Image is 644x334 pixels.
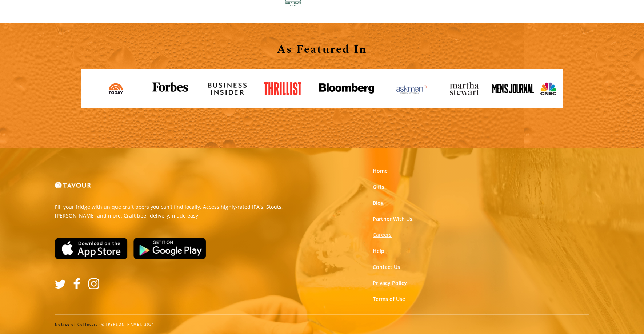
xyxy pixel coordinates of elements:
[55,322,589,327] div: © [PERSON_NAME], 2021.
[373,231,392,239] a: Careers
[373,215,412,223] a: Partner With Us
[373,183,384,191] a: Gifts
[373,295,405,303] a: Terms of Use
[373,263,400,271] a: Contact Us
[373,247,384,255] a: Help
[55,203,317,220] p: Fill your fridge with unique craft beers you can't find locally. Access highly-rated IPA's, Stout...
[55,322,101,327] a: Notice of Collection
[277,41,367,58] strong: As Featured In
[373,231,392,238] strong: Careers
[373,167,388,175] a: Home
[373,279,407,287] a: Privacy Policy
[373,199,384,207] a: Blog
